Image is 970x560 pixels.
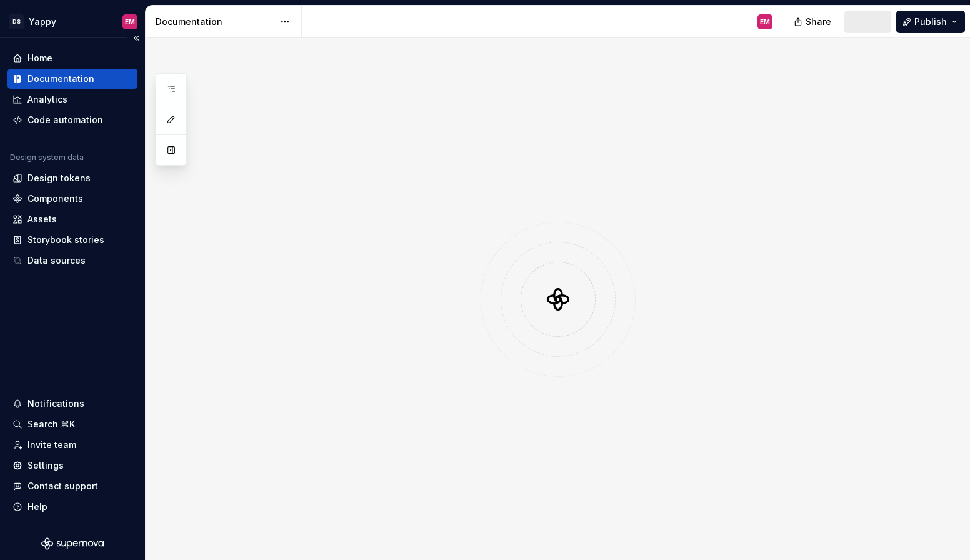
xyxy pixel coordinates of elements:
button: Publish [896,11,965,33]
div: Storybook stories [27,234,104,246]
button: Contact support [7,476,137,496]
div: Search ⌘K [27,418,75,431]
div: Design tokens [27,172,91,184]
div: Help [27,501,47,513]
a: Storybook stories [7,230,137,250]
span: Share [806,16,831,28]
div: Notifications [27,397,84,410]
a: Home [7,48,137,68]
span: Publish [914,16,947,28]
div: Analytics [27,93,67,106]
button: Help [7,497,137,517]
div: Design system data [10,152,84,162]
a: Analytics [7,89,137,109]
div: Components [27,192,83,205]
div: DS [9,14,24,29]
button: Share [787,11,839,33]
a: Documentation [7,69,137,89]
div: Home [27,52,52,64]
a: Settings [7,456,137,476]
div: EM [760,17,770,27]
div: Yappy [29,16,56,28]
button: DSYappyEM [2,8,142,35]
button: Search ⌘K [7,414,137,434]
button: Collapse sidebar [127,29,145,47]
div: EM [125,17,135,27]
button: Notifications [7,394,137,414]
a: Invite team [7,435,137,455]
div: Assets [27,213,57,226]
div: Settings [27,459,64,472]
div: Code automation [27,114,103,126]
a: Design tokens [7,168,137,188]
a: Code automation [7,110,137,130]
div: Data sources [27,254,86,267]
div: Documentation [27,72,94,85]
a: Data sources [7,251,137,271]
a: Components [7,189,137,209]
svg: Supernova Logo [41,537,104,550]
div: Invite team [27,439,76,451]
a: Assets [7,209,137,229]
div: Documentation [156,16,274,28]
div: Contact support [27,480,98,492]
